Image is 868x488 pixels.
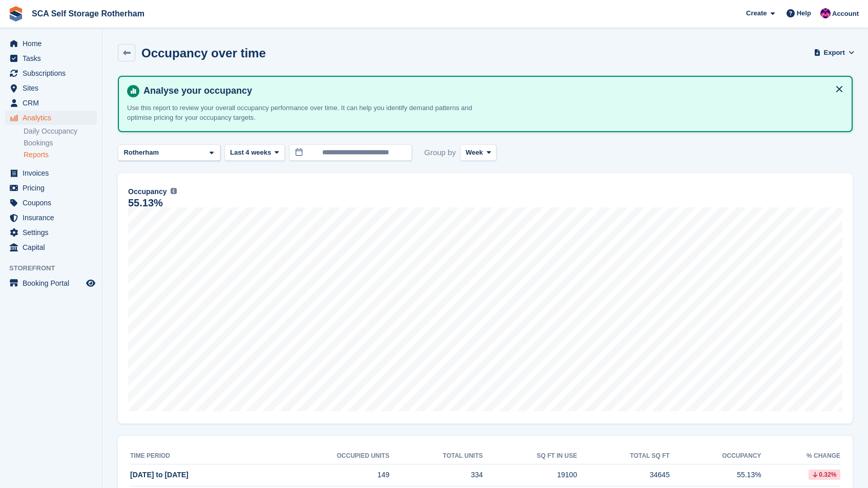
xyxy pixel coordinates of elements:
[9,263,102,273] span: Storefront
[128,199,163,207] div: 55.13%
[23,81,84,95] span: Sites
[23,96,84,110] span: CRM
[832,9,859,19] span: Account
[24,138,97,148] a: Bookings
[5,66,97,80] a: menu
[824,48,845,58] span: Export
[5,96,97,110] a: menu
[23,51,84,66] span: Tasks
[797,8,811,18] span: Help
[8,6,24,22] img: stora-icon-8386f47178a22dfd0bd8f6a31ec36ba5ce8667c1dd55bd0f319d3a0aa187defe.svg
[23,210,84,225] span: Insurance
[670,448,761,464] th: Occupancy
[5,36,97,51] a: menu
[5,81,97,95] a: menu
[23,225,84,240] span: Settings
[171,188,177,194] img: icon-info-grey-7440780725fd019a000dd9b08b2336e03edf1995a4989e88bcd33f0948082b44.svg
[761,448,840,464] th: % change
[23,166,84,180] span: Invoices
[466,147,483,158] span: Week
[577,448,670,464] th: Total sq ft
[5,210,97,225] a: menu
[424,144,456,161] span: Group by
[23,196,84,210] span: Coupons
[23,111,84,125] span: Analytics
[127,103,486,123] p: Use this report to review your overall occupancy performance over time. It can help you identify ...
[389,464,483,486] td: 334
[266,448,389,464] th: Occupied units
[139,85,843,97] h4: Analyse your occupancy
[122,147,163,158] div: Rotherham
[746,8,767,18] span: Create
[5,225,97,240] a: menu
[23,36,84,51] span: Home
[23,240,84,254] span: Capital
[5,181,97,195] a: menu
[820,8,831,18] img: Sam Chapman
[23,66,84,80] span: Subscriptions
[809,470,840,480] div: 0.32%
[460,144,497,161] button: Week
[230,147,271,158] span: Last 4 weeks
[128,186,167,197] span: Occupancy
[5,111,97,125] a: menu
[5,166,97,180] a: menu
[816,44,853,61] button: Export
[5,276,97,290] a: menu
[130,471,189,479] span: [DATE] to [DATE]
[130,448,266,464] th: Time period
[389,448,483,464] th: Total units
[5,196,97,210] a: menu
[483,448,577,464] th: sq ft in use
[483,464,577,486] td: 19100
[141,46,266,60] h2: Occupancy over time
[5,51,97,66] a: menu
[24,150,97,160] a: Reports
[266,464,389,486] td: 149
[670,464,761,486] td: 55.13%
[28,5,149,22] a: SCA Self Storage Rotherham
[24,126,97,136] a: Daily Occupancy
[577,464,670,486] td: 34645
[23,276,84,290] span: Booking Portal
[85,277,97,289] a: Preview store
[23,181,84,195] span: Pricing
[224,144,285,161] button: Last 4 weeks
[5,240,97,254] a: menu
